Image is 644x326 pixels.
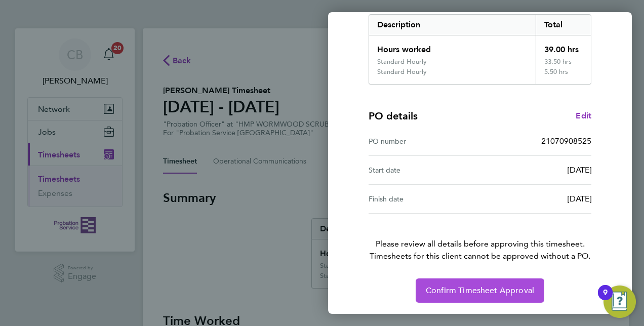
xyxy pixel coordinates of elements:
[377,58,427,66] div: Standard Hourly
[369,15,536,35] div: Description
[356,250,603,262] span: Timesheets for this client cannot be approved without a PO.
[369,109,418,123] h4: PO details
[480,193,591,205] div: [DATE]
[536,68,591,84] div: 5.50 hrs
[536,58,591,68] div: 33.50 hrs
[356,214,603,262] p: Please review all details before approving this timesheet.
[377,68,427,76] div: Standard Hourly
[369,35,536,58] div: Hours worked
[603,293,608,306] div: 9
[369,193,480,205] div: Finish date
[416,278,544,303] button: Confirm Timesheet Approval
[536,35,591,58] div: 39.00 hrs
[576,110,591,122] a: Edit
[369,164,480,176] div: Start date
[576,111,591,120] span: Edit
[603,286,636,318] button: Open Resource Center, 9 new notifications
[480,164,591,176] div: [DATE]
[536,15,591,35] div: Total
[426,286,534,296] span: Confirm Timesheet Approval
[369,14,591,85] div: Summary of 22 - 28 Sep 2025
[541,136,591,146] span: 21070908525
[369,135,480,147] div: PO number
